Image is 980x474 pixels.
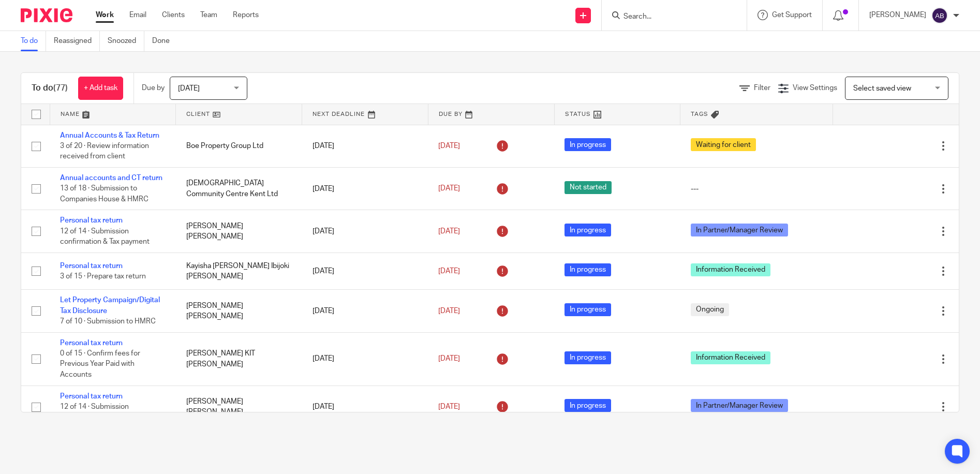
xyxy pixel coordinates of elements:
[438,228,460,235] span: [DATE]
[60,185,149,203] span: 13 of 18 · Submission to Companies House & HMRC
[60,142,149,160] span: 3 of 20 · Review information received from client
[438,268,460,275] span: [DATE]
[60,339,123,347] a: Personal tax return
[60,273,146,280] span: 3 of 15 · Prepare tax return
[302,386,428,428] td: [DATE]
[60,217,123,224] a: Personal tax return
[869,10,926,20] p: [PERSON_NAME]
[302,253,428,289] td: [DATE]
[60,262,123,270] a: Personal tax return
[565,303,611,316] span: In progress
[438,355,460,362] span: [DATE]
[60,132,159,139] a: Annual Accounts & Tax Return
[931,7,948,24] img: svg%3E
[54,31,100,51] a: Reassigned
[142,83,165,93] p: Due by
[108,31,144,51] a: Snoozed
[853,85,911,92] span: Select saved view
[176,290,302,332] td: [PERSON_NAME] [PERSON_NAME]
[793,84,837,92] span: View Settings
[302,210,428,253] td: [DATE]
[691,399,788,412] span: In Partner/Manager Review
[152,31,177,51] a: Done
[438,307,460,315] span: [DATE]
[96,10,114,20] a: Work
[176,167,302,210] td: [DEMOGRAPHIC_DATA] Community Centre Kent Ltd
[438,403,460,410] span: [DATE]
[438,142,460,150] span: [DATE]
[691,138,756,151] span: Waiting for client
[691,224,788,236] span: In Partner/Manager Review
[162,10,185,20] a: Clients
[129,10,146,20] a: Email
[60,318,156,325] span: 7 of 10 · Submission to HMRC
[32,83,68,94] h1: To do
[691,263,770,276] span: Information Received
[302,125,428,167] td: [DATE]
[565,351,611,364] span: In progress
[200,10,217,20] a: Team
[772,11,812,19] span: Get Support
[302,290,428,332] td: [DATE]
[438,185,460,192] span: [DATE]
[60,350,140,378] span: 0 of 15 · Confirm fees for Previous Year Paid with Accounts
[53,84,68,92] span: (77)
[60,393,123,400] a: Personal tax return
[691,111,708,117] span: Tags
[565,138,611,151] span: In progress
[691,184,822,194] div: ---
[302,167,428,210] td: [DATE]
[302,332,428,386] td: [DATE]
[691,303,729,316] span: Ongoing
[176,253,302,289] td: Kayisha [PERSON_NAME] Ibijoki [PERSON_NAME]
[622,12,716,22] input: Search
[178,85,200,92] span: [DATE]
[754,84,770,92] span: Filter
[176,210,302,253] td: [PERSON_NAME] [PERSON_NAME]
[60,403,150,421] span: 12 of 14 · Submission confirmation & Tax payment
[21,31,46,51] a: To do
[565,181,612,194] span: Not started
[565,399,611,412] span: In progress
[176,332,302,386] td: [PERSON_NAME] KIT [PERSON_NAME]
[78,77,123,100] a: + Add task
[60,228,150,246] span: 12 of 14 · Submission confirmation & Tax payment
[21,8,72,22] img: Pixie
[60,174,162,182] a: Annual accounts and CT return
[233,10,259,20] a: Reports
[60,297,160,314] a: Let Property Campaign/Digital Tax Disclosure
[176,386,302,428] td: [PERSON_NAME] [PERSON_NAME]
[176,125,302,167] td: Boe Property Group Ltd
[565,263,611,276] span: In progress
[691,351,770,364] span: Information Received
[565,224,611,236] span: In progress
